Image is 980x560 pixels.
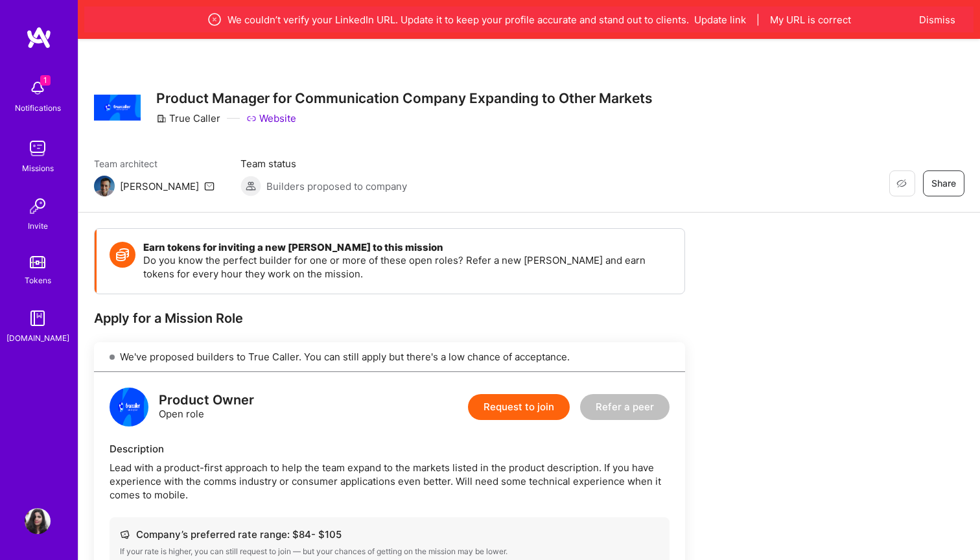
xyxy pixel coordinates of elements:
[94,176,115,196] img: Team Architect
[145,12,913,27] div: We couldn’t verify your LinkedIn URL. Update it to keep your profile accurate and stand out to cl...
[240,176,261,196] img: Builders proposed to company
[15,101,61,115] div: Notifications
[468,394,570,420] button: Request to join
[120,546,659,557] div: If your rate is higher, you can still request to join — but your chances of getting on the missio...
[159,393,254,407] div: Product Owner
[26,26,52,49] img: logo
[94,310,685,327] div: Apply for a Mission Role
[240,157,407,170] span: Team status
[756,13,760,27] span: |
[156,90,653,106] h3: Product Manager for Communication Company Expanding to Other Markets
[896,178,907,189] i: icon EyeClosed
[6,331,69,345] div: [DOMAIN_NAME]
[94,157,215,170] span: Team architect
[110,442,670,456] div: Description
[94,342,685,372] div: We've proposed builders to True Caller. You can still apply but there's a low chance of acceptance.
[931,177,956,190] span: Share
[25,305,51,331] img: guide book
[25,508,51,534] img: User Avatar
[143,253,671,281] p: Do you know the perfect builder for one or more of these open roles? Refer a new [PERSON_NAME] an...
[923,170,964,196] button: Share
[156,111,220,125] div: True Caller
[40,75,51,86] span: 1
[204,181,215,191] i: icon Mail
[110,388,148,426] img: logo
[94,95,141,121] img: Company Logo
[266,180,407,193] span: Builders proposed to company
[25,75,51,101] img: bell
[694,13,746,27] button: Update link
[143,242,671,253] h4: Earn tokens for inviting a new [PERSON_NAME] to this mission
[120,528,659,541] div: Company’s preferred rate range: $ 84 - $ 105
[25,135,51,161] img: teamwork
[110,461,670,502] div: Lead with a product-first approach to help the team expand to the markets listed in the product d...
[919,13,955,27] button: Dismiss
[120,530,130,539] i: icon Cash
[25,274,51,287] div: Tokens
[25,193,51,219] img: Invite
[110,242,135,268] img: Token icon
[156,113,167,124] i: icon CompanyGray
[30,256,45,268] img: tokens
[21,508,54,534] a: User Avatar
[246,111,296,125] a: Website
[22,161,54,175] div: Missions
[770,13,851,27] button: My URL is correct
[28,219,48,233] div: Invite
[159,393,254,421] div: Open role
[120,180,199,193] div: [PERSON_NAME]
[580,394,670,420] button: Refer a peer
